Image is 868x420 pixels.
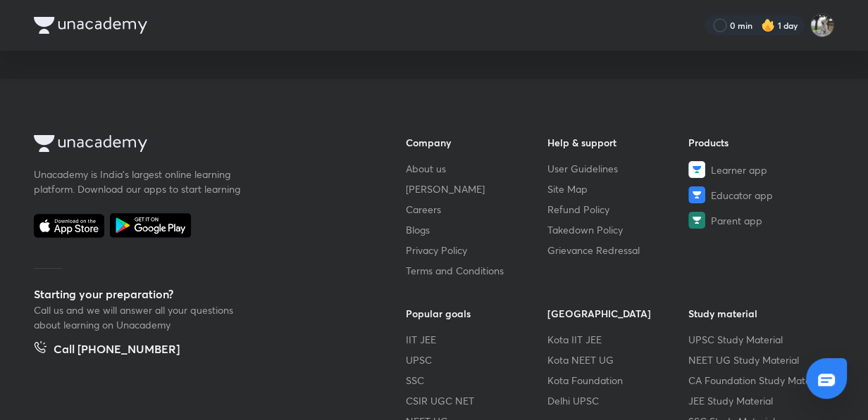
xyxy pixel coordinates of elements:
a: UPSC Study Material [688,332,830,347]
a: JEE Study Material [688,393,830,408]
img: Company Logo [34,135,147,152]
a: Learner app [688,161,830,178]
a: Site Map [547,182,689,196]
h6: Products [688,135,830,150]
a: SSC [406,373,547,388]
a: Grievance Redressal [547,243,689,257]
span: Careers [406,202,441,217]
a: Parent app [688,212,830,229]
a: IIT JEE [406,332,547,347]
a: Refund Policy [547,202,689,217]
a: About us [406,161,547,176]
a: Privacy Policy [406,243,547,257]
span: Parent app [711,213,762,228]
a: Delhi UPSC [547,393,689,408]
a: Blogs [406,222,547,237]
a: CSIR UGC NET [406,393,547,408]
p: Call us and we will answer all your questions about learning on Unacademy [34,303,245,332]
a: NEET UG Study Material [688,352,830,367]
a: Educator app [688,186,830,203]
a: Company Logo [34,135,361,155]
img: streak [761,18,775,32]
a: User Guidelines [547,161,689,176]
h6: Popular goals [406,306,547,321]
a: Call [PHONE_NUMBER] [34,341,180,360]
h6: [GEOGRAPHIC_DATA] [547,306,689,321]
h6: Study material [688,306,830,321]
img: Anjali Ror [810,13,834,37]
h6: Company [406,135,547,150]
p: Unacademy is India’s largest online learning platform. Download our apps to start learning [34,167,245,196]
img: Learner app [688,161,705,178]
a: Kota Foundation [547,373,689,388]
a: Careers [406,202,547,217]
a: Kota IIT JEE [547,332,689,347]
a: [PERSON_NAME] [406,182,547,196]
img: Parent app [688,212,705,229]
h5: Starting your preparation? [34,286,361,303]
a: Takedown Policy [547,222,689,237]
a: Kota NEET UG [547,352,689,367]
a: CA Foundation Study Material [688,373,830,388]
h6: Help & support [547,135,689,150]
a: UPSC [406,352,547,367]
span: Educator app [711,188,773,203]
span: Learner app [711,163,767,177]
h5: Call [PHONE_NUMBER] [54,341,180,360]
a: Terms and Conditions [406,263,547,278]
img: Educator app [688,186,705,203]
img: Company Logo [34,17,147,34]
